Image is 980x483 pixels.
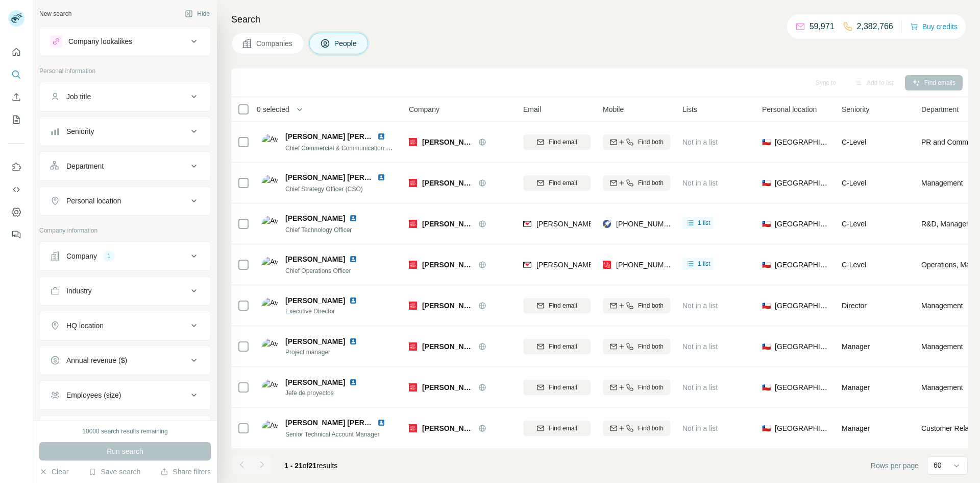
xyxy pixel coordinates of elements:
[523,421,591,436] button: Find email
[549,424,577,433] span: Find email
[842,383,870,392] span: Manager
[285,431,380,438] span: Senior Technical Account Manager
[178,6,217,21] button: Hide
[40,244,210,268] button: Company1
[66,161,104,171] div: Department
[334,38,358,49] span: People
[303,462,309,470] span: of
[523,104,541,114] span: Email
[842,261,866,269] span: C-Level
[285,173,407,181] span: [PERSON_NAME] [PERSON_NAME]
[40,84,210,109] button: Job title
[285,337,345,346] span: [PERSON_NAME]
[40,348,210,373] button: Annual revenue ($)
[262,379,278,396] img: Avatar
[775,260,829,270] span: [GEOGRAPHIC_DATA]
[262,175,278,191] img: Avatar
[409,261,417,269] img: Logo of Asimov Consultores
[256,38,293,49] span: Companies
[66,196,121,206] div: Personal location
[66,251,97,261] div: Company
[603,339,670,354] button: Find both
[698,259,710,268] span: 1 list
[603,260,611,270] img: provider prospeo logo
[349,296,357,305] img: LinkedIn logo
[603,380,670,395] button: Find both
[523,380,591,395] button: Find email
[377,419,385,427] img: LinkedIn logo
[422,260,473,270] span: [PERSON_NAME] Consultores
[603,104,624,114] span: Mobile
[523,175,591,191] button: Find email
[262,297,278,314] img: Avatar
[285,296,345,305] span: [PERSON_NAME]
[349,337,357,346] img: LinkedIn logo
[262,338,278,355] img: Avatar
[762,301,771,311] span: 🇨🇱
[39,467,68,477] button: Clear
[422,137,473,147] span: [PERSON_NAME] Consultores
[422,423,473,433] span: [PERSON_NAME] Consultores
[775,382,829,393] span: [GEOGRAPHIC_DATA]
[8,225,24,244] button: Feedback
[638,424,664,433] span: Find both
[523,260,531,270] img: provider findymail logo
[638,137,664,147] span: Find both
[616,220,680,228] span: [PHONE_NUMBER]
[40,189,210,213] button: Personal location
[762,137,771,147] span: 🇨🇱
[66,355,127,365] div: Annual revenue ($)
[775,341,829,352] span: [GEOGRAPHIC_DATA]
[682,104,697,114] span: Lists
[603,421,670,436] button: Find both
[638,342,664,351] span: Find both
[762,260,771,270] span: 🇨🇱
[682,342,718,351] span: Not in a list
[682,138,718,146] span: Not in a list
[284,462,337,470] span: results
[285,378,345,386] span: [PERSON_NAME]
[39,226,211,235] p: Company information
[285,226,352,234] span: Chief Technology Officer
[8,88,24,106] button: Enrich CSV
[8,110,24,129] button: My lists
[810,20,835,33] p: 59,971
[910,19,958,34] button: Buy credits
[536,220,775,228] span: [PERSON_NAME][EMAIL_ADDRESS][PERSON_NAME][DOMAIN_NAME]
[40,279,210,303] button: Industry
[842,138,866,146] span: C-Level
[285,348,370,357] span: Project manager
[422,382,473,393] span: [PERSON_NAME] Consultores
[409,342,417,351] img: Logo of Asimov Consultores
[40,119,210,144] button: Seniority
[921,104,959,114] span: Department
[409,138,417,146] img: Logo of Asimov Consultores
[66,320,104,331] div: HQ location
[422,219,473,229] span: [PERSON_NAME] Consultores
[536,261,775,269] span: [PERSON_NAME][EMAIL_ADDRESS][PERSON_NAME][DOMAIN_NAME]
[285,419,407,427] span: [PERSON_NAME] [PERSON_NAME]
[422,341,473,352] span: [PERSON_NAME] Consultores
[549,301,577,310] span: Find email
[66,126,94,136] div: Seniority
[921,301,963,311] span: Management
[842,220,866,228] span: C-Level
[523,134,591,150] button: Find email
[285,214,345,222] span: [PERSON_NAME]
[775,137,829,147] span: [GEOGRAPHIC_DATA]
[409,424,417,432] img: Logo of Asimov Consultores
[603,298,670,313] button: Find both
[638,383,664,392] span: Find both
[409,179,417,187] img: Logo of Asimov Consultores
[285,267,351,274] span: Chief Operations Officer
[39,66,211,76] p: Personal information
[682,383,718,392] span: Not in a list
[66,91,91,102] div: Job title
[698,218,710,227] span: 1 list
[285,255,345,263] span: [PERSON_NAME]
[8,43,24,61] button: Quick start
[762,178,771,188] span: 🇨🇱
[285,388,370,398] span: Jefe de proyectos
[762,341,771,352] span: 🇨🇱
[40,418,210,442] button: Technologies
